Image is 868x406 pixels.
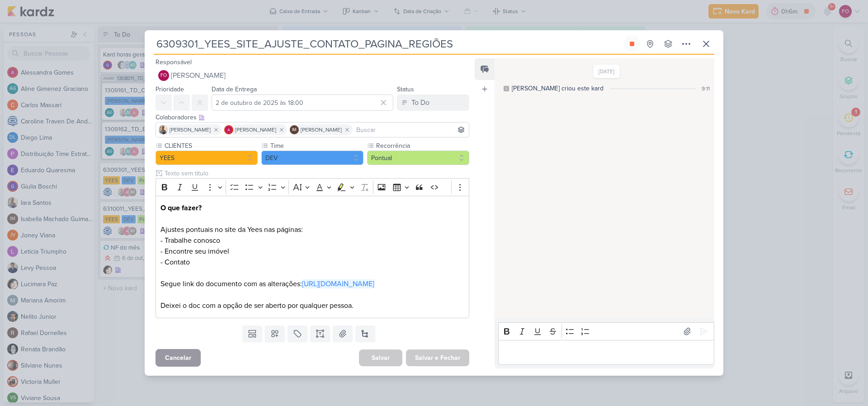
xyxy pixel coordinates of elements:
label: CLIENTES [164,141,258,151]
div: To Do [411,97,429,108]
a: [URL][DOMAIN_NAME] [302,279,374,288]
label: Data de Entrega [212,85,257,93]
button: YEES [156,151,258,165]
div: Fabio Oliveira [158,70,169,81]
input: Kard Sem Título [154,36,622,52]
div: Editor toolbar [498,322,714,340]
button: Pontual [367,151,469,165]
input: Buscar [354,124,467,135]
div: Editor toolbar [156,178,469,196]
button: To Do [397,94,469,111]
strong: O que fazer? [160,203,202,212]
div: Editor editing area: main [156,196,469,318]
p: FO [160,73,167,78]
span: [PERSON_NAME] [235,126,276,134]
label: Time [269,141,363,151]
button: Cancelar [156,349,201,367]
button: DEV [261,151,363,165]
span: [PERSON_NAME] [170,126,211,134]
input: Select a date [212,94,393,111]
p: Ajustes pontuais no site da Yees nas páginas: - Trabalhe conosco - Encontre seu imóvel - Contato ... [160,203,464,311]
label: Status [397,85,414,93]
label: Recorrência [375,141,469,151]
div: 9:11 [702,85,710,93]
div: Parar relógio [628,40,636,47]
div: Colaboradores [156,113,469,122]
button: FO [PERSON_NAME] [156,67,469,84]
span: [PERSON_NAME] [171,70,226,81]
input: Texto sem título [163,169,469,178]
div: [PERSON_NAME] criou este kard [512,84,604,93]
label: Prioridade [156,85,184,93]
img: Iara Santos [159,125,168,134]
label: Responsável [156,58,192,66]
img: Alessandra Gomes [224,125,233,134]
div: Editor editing area: main [498,340,714,365]
span: [PERSON_NAME] [301,126,342,134]
p: IM [292,128,297,132]
div: Isabella Machado Guimarães [290,125,299,134]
